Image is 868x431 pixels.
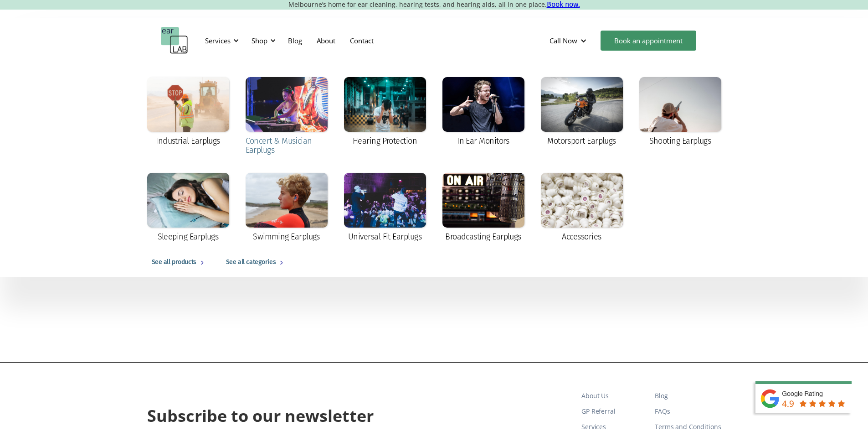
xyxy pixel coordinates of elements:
[339,168,431,248] a: Universal Fit Earplugs
[205,36,231,45] div: Services
[339,73,431,152] a: Hearing Protection
[457,136,509,145] div: In Ear Monitors
[536,73,627,152] a: Motorsport Earplugs
[536,168,627,248] a: Accessories
[253,232,320,241] div: Swimming Earplugs
[143,168,234,248] a: Sleeping Earplugs
[143,73,234,152] a: Industrial Earplugs
[601,31,696,51] a: Book an appointment
[246,136,328,155] div: Concert & Musician Earplugs
[581,404,647,419] a: GP Referral
[635,73,726,152] a: Shooting Earplugs
[200,27,241,54] div: Services
[445,232,521,241] div: Broadcasting Earplugs
[438,168,529,248] a: Broadcasting Earplugs
[547,136,616,145] div: Motorsport Earplugs
[655,404,721,419] a: FAQs
[217,248,296,277] a: See all categories
[581,388,647,404] a: About Us
[241,168,332,248] a: Swimming Earplugs
[309,27,343,54] a: About
[353,136,417,145] div: Hearing Protection
[226,257,276,268] div: See all categories
[550,36,577,45] div: Call Now
[252,36,267,45] div: Shop
[343,27,381,54] a: Contact
[147,405,374,427] h2: Subscribe to our newsletter
[158,232,219,241] div: Sleeping Earplugs
[241,73,332,161] a: Concert & Musician Earplugs
[152,257,196,268] div: See all products
[281,27,309,54] a: Blog
[348,232,421,241] div: Universal Fit Earplugs
[156,136,220,145] div: Industrial Earplugs
[143,248,217,277] a: See all products
[562,232,601,241] div: Accessories
[246,27,278,54] div: Shop
[438,73,529,152] a: In Ear Monitors
[542,27,596,54] div: Call Now
[655,388,721,404] a: Blog
[649,136,711,145] div: Shooting Earplugs
[161,27,188,54] a: home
